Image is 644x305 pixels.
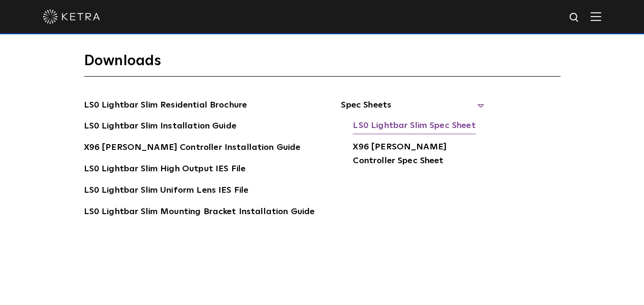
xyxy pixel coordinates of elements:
[341,98,484,119] span: Spec Sheets
[353,140,484,169] a: X96 [PERSON_NAME] Controller Spec Sheet
[569,12,581,24] img: search icon
[84,141,301,156] a: X96 [PERSON_NAME] Controller Installation Guide
[84,162,246,177] a: LS0 Lightbar Slim High Output IES File
[43,10,100,24] img: ketra-logo-2019-white
[591,12,601,21] img: Hamburger%20Nav.svg
[84,52,561,77] h3: Downloads
[84,98,247,114] a: LS0 Lightbar Slim Residential Brochure
[353,119,475,134] a: LS0 Lightbar Slim Spec Sheet
[84,184,249,199] a: LS0 Lightbar Slim Uniform Lens IES File
[84,205,315,220] a: LS0 Lightbar Slim Mounting Bracket Installation Guide
[84,119,236,135] a: LS0 Lightbar Slim Installation Guide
